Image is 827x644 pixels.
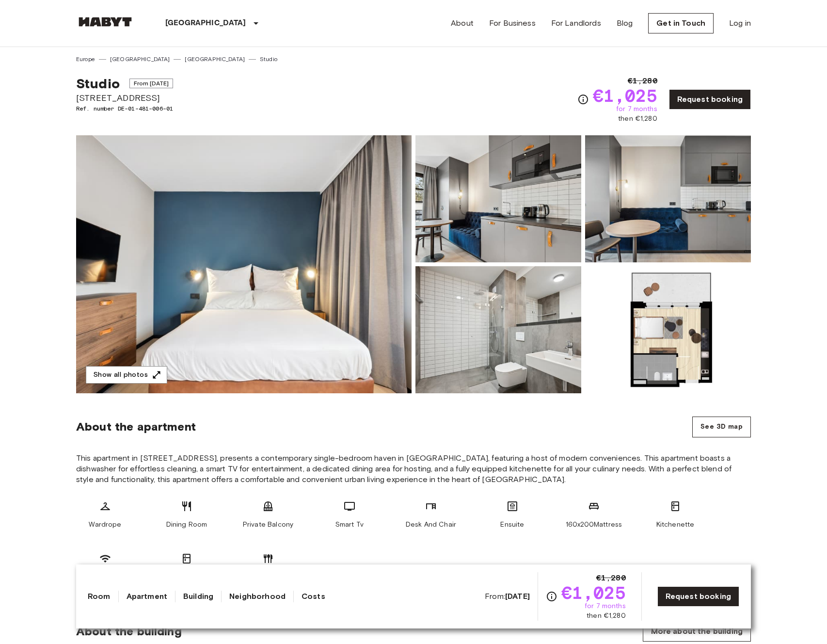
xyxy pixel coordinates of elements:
span: Desk And Chair [406,520,456,530]
svg: Check cost overview for full price breakdown. Please note that discounts apply to new joiners onl... [546,591,557,602]
span: This apartment in [STREET_ADDRESS], presents a contemporary single-bedroom haven in [GEOGRAPHIC_D... [76,453,751,485]
a: [GEOGRAPHIC_DATA] [185,55,245,64]
span: €1,280 [596,572,626,584]
button: See 3D map [692,417,751,437]
a: Europe [76,55,95,64]
img: Picture of unit DE-01-481-006-01 [585,135,751,262]
a: Get in Touch [648,13,714,33]
span: €1,280 [628,75,657,87]
p: [GEOGRAPHIC_DATA] [165,17,246,29]
span: Smart Tv [335,520,364,530]
a: More about the building [643,621,751,642]
span: Kitchenette [656,520,695,530]
a: Blog [617,17,633,29]
img: Picture of unit DE-01-481-006-01 [585,266,751,393]
span: for 7 months [616,104,657,114]
a: Room [88,591,111,602]
a: Neighborhood [229,591,286,602]
a: Request booking [669,89,751,110]
img: Picture of unit DE-01-481-006-01 [415,135,581,262]
a: Costs [302,591,325,602]
span: for 7 months [585,601,626,611]
span: Dining Room [166,520,207,530]
span: then €1,280 [587,611,626,621]
a: For Business [489,17,536,29]
a: Apartment [127,591,167,602]
a: Request booking [657,586,739,607]
a: Building [183,591,213,602]
button: Show all photos [86,366,167,384]
img: Marketing picture of unit DE-01-481-006-01 [76,135,412,393]
svg: Check cost overview for full price breakdown. Please note that discounts apply to new joiners onl... [577,94,589,105]
span: Ref. number DE-01-481-006-01 [76,104,173,113]
img: Habyt [76,17,134,27]
a: Log in [729,17,751,29]
b: [DATE] [505,592,530,601]
a: For Landlords [551,17,601,29]
span: Private Balcony [243,520,293,530]
span: Studio [76,75,120,92]
a: [GEOGRAPHIC_DATA] [110,55,170,64]
span: then €1,280 [618,114,657,124]
span: Ensuite [500,520,524,530]
a: About [451,17,474,29]
span: From [DATE] [129,79,174,88]
a: Studio [260,55,277,64]
span: Wardrope [89,520,121,530]
span: [STREET_ADDRESS] [76,92,173,104]
span: About the apartment [76,419,196,434]
img: Picture of unit DE-01-481-006-01 [415,266,581,393]
span: €1,025 [593,87,657,104]
span: About the building [76,624,182,639]
span: €1,025 [561,584,626,601]
span: 160x200Mattress [566,520,622,530]
span: From: [485,591,530,602]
